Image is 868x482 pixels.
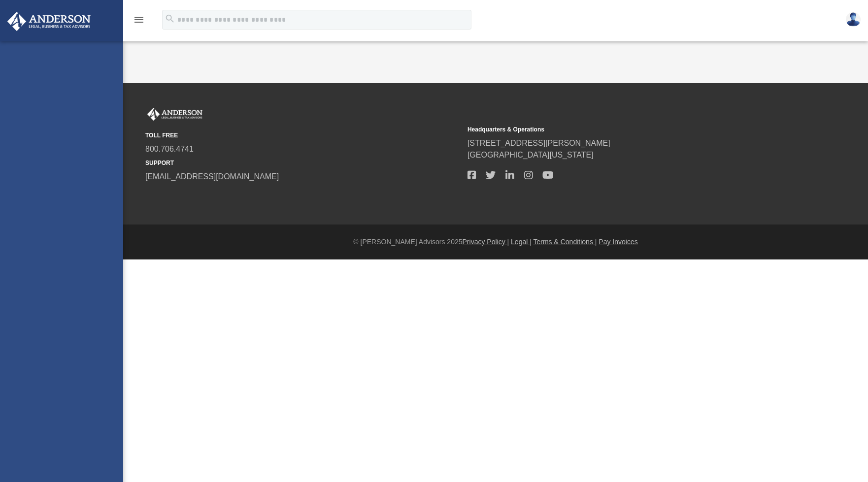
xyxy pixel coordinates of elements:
a: [EMAIL_ADDRESS][DOMAIN_NAME] [145,172,279,181]
a: [GEOGRAPHIC_DATA][US_STATE] [467,151,594,159]
small: TOLL FREE [145,131,461,140]
img: Anderson Advisors Platinum Portal [4,12,94,31]
a: 800.706.4741 [145,145,194,153]
a: Privacy Policy | [463,238,509,246]
img: Anderson Advisors Platinum Portal [145,108,204,121]
small: Headquarters & Operations [467,125,783,134]
i: menu [133,14,145,26]
a: Terms & Conditions | [534,238,597,246]
i: search [165,13,175,24]
div: © [PERSON_NAME] Advisors 2025 [123,237,868,247]
small: SUPPORT [145,159,461,167]
a: Pay Invoices [599,238,637,246]
a: menu [133,19,145,26]
a: Legal | [511,238,532,246]
img: User Pic [846,12,861,27]
a: [STREET_ADDRESS][PERSON_NAME] [467,139,610,147]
